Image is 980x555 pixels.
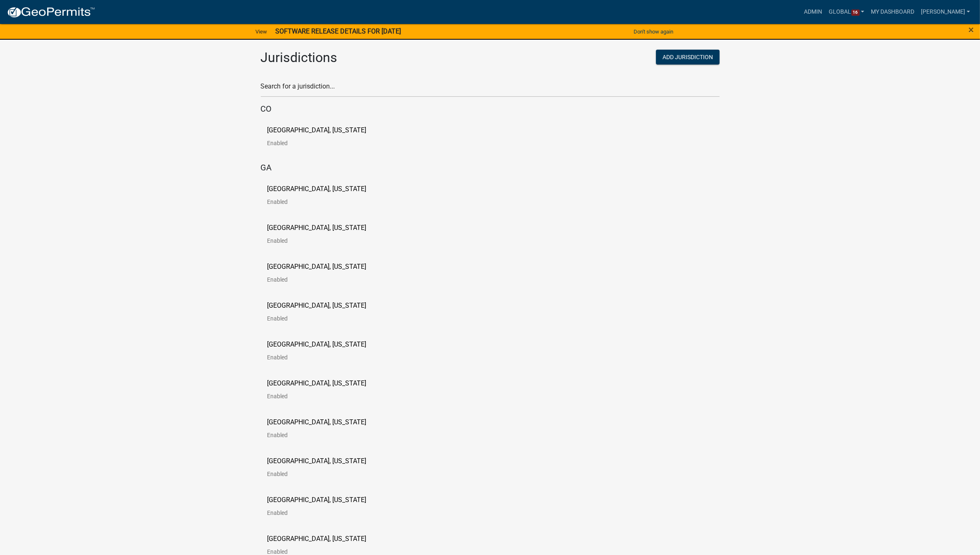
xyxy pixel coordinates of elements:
[267,549,380,555] p: Enabled
[851,10,860,16] span: 16
[267,302,367,309] p: [GEOGRAPHIC_DATA], [US_STATE]
[267,186,380,211] a: [GEOGRAPHIC_DATA], [US_STATE]Enabled
[261,50,484,65] h2: Jurisdictions
[267,263,380,289] a: [GEOGRAPHIC_DATA], [US_STATE]Enabled
[267,127,380,153] a: [GEOGRAPHIC_DATA], [US_STATE]Enabled
[267,510,380,516] p: Enabled
[267,471,380,477] p: Enabled
[918,4,973,20] a: [PERSON_NAME]
[267,432,380,438] p: Enabled
[267,186,367,192] p: [GEOGRAPHIC_DATA], [US_STATE]
[267,458,380,483] a: [GEOGRAPHIC_DATA], [US_STATE]Enabled
[267,341,380,367] a: [GEOGRAPHIC_DATA], [US_STATE]Enabled
[275,27,401,35] strong: SOFTWARE RELEASE DETAILS FOR [DATE]
[868,4,918,20] a: My Dashboard
[267,341,367,348] p: [GEOGRAPHIC_DATA], [US_STATE]
[267,354,380,360] p: Enabled
[826,4,868,20] a: Global16
[261,104,720,114] h5: CO
[267,302,380,328] a: [GEOGRAPHIC_DATA], [US_STATE]Enabled
[267,316,380,321] p: Enabled
[968,25,974,35] button: Close
[267,497,367,503] p: [GEOGRAPHIC_DATA], [US_STATE]
[252,25,270,38] a: View
[267,277,380,282] p: Enabled
[968,24,974,36] span: ×
[267,127,367,134] p: [GEOGRAPHIC_DATA], [US_STATE]
[267,458,367,464] p: [GEOGRAPHIC_DATA], [US_STATE]
[261,163,720,172] h5: GA
[267,199,380,205] p: Enabled
[267,263,367,270] p: [GEOGRAPHIC_DATA], [US_STATE]
[801,4,826,20] a: Admin
[630,25,677,38] button: Don't show again
[267,225,380,250] a: [GEOGRAPHIC_DATA], [US_STATE]Enabled
[267,380,367,387] p: [GEOGRAPHIC_DATA], [US_STATE]
[267,140,380,146] p: Enabled
[267,225,367,231] p: [GEOGRAPHIC_DATA], [US_STATE]
[656,50,720,65] button: Add Jurisdiction
[267,393,380,399] p: Enabled
[267,380,380,406] a: [GEOGRAPHIC_DATA], [US_STATE]Enabled
[267,419,367,426] p: [GEOGRAPHIC_DATA], [US_STATE]
[267,238,380,244] p: Enabled
[267,536,367,542] p: [GEOGRAPHIC_DATA], [US_STATE]
[267,419,380,445] a: [GEOGRAPHIC_DATA], [US_STATE]Enabled
[267,497,380,522] a: [GEOGRAPHIC_DATA], [US_STATE]Enabled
